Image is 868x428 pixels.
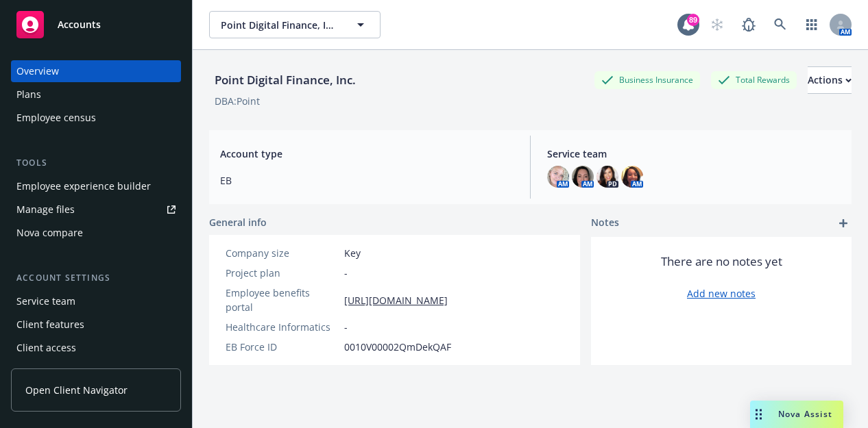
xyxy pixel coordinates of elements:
span: Account type [220,147,514,161]
img: photo [596,166,618,188]
div: Company size [226,246,339,260]
div: Point Digital Finance, Inc. [209,71,361,89]
div: Client features [16,314,84,336]
div: Tools [11,156,181,170]
a: Overview [11,60,181,82]
a: Client access [11,337,181,359]
span: Service team [547,147,841,161]
div: Account settings [11,271,181,285]
button: Nova Assist [750,401,843,428]
span: General info [209,215,267,229]
span: Point Digital Finance, Inc. [221,18,339,32]
div: Nova compare [16,222,83,244]
div: EB Force ID [226,340,339,354]
span: - [344,266,348,280]
a: Add new notes [687,286,756,301]
div: Manage files [16,199,75,221]
span: EB [220,173,514,188]
span: - [344,320,348,334]
div: Business Insurance [594,71,700,88]
a: Accounts [11,5,181,44]
div: Client access [16,337,76,359]
div: Drag to move [750,401,767,428]
a: Service team [11,290,181,312]
a: add [835,215,852,231]
span: 0010V00002QmDekQAF [344,340,451,354]
a: Report a Bug [735,11,762,38]
div: Overview [16,60,59,82]
span: Accounts [58,19,101,30]
div: Service team [16,290,75,312]
div: Healthcare Informatics [226,320,339,334]
span: Key [344,246,361,260]
div: Total Rewards [711,71,797,88]
a: Search [767,11,794,38]
div: Employee census [16,107,96,129]
img: photo [547,166,569,188]
a: Client features [11,314,181,336]
a: Switch app [798,11,825,38]
button: Point Digital Finance, Inc. [209,11,381,38]
div: Actions [808,67,852,93]
div: Employee benefits portal [226,286,339,314]
a: [URL][DOMAIN_NAME] [344,293,448,307]
div: 89 [687,14,699,26]
img: photo [621,166,643,188]
span: There are no notes yet [661,253,782,270]
div: Employee experience builder [16,175,151,197]
a: Employee experience builder [11,175,181,197]
a: Manage files [11,199,181,221]
div: Plans [16,84,41,105]
button: Actions [808,66,852,94]
span: Nova Assist [778,408,832,420]
img: photo [572,166,594,188]
a: Employee census [11,107,181,129]
span: Open Client Navigator [25,383,128,397]
div: Project plan [226,266,339,280]
a: Start snowing [703,11,731,38]
span: Notes [591,215,619,231]
div: DBA: Point [215,94,260,108]
a: Nova compare [11,222,181,244]
a: Plans [11,84,181,105]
